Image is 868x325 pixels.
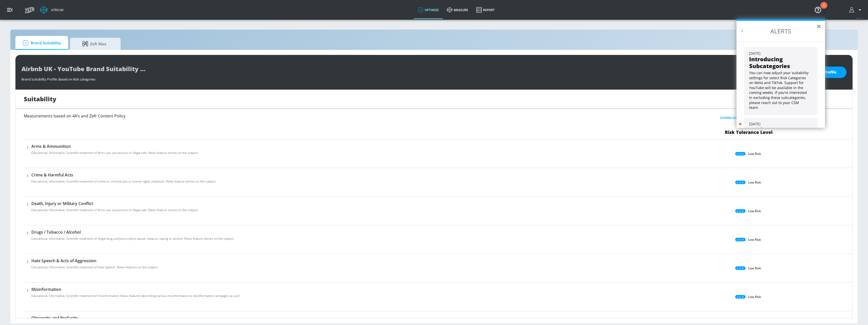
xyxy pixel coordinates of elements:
[740,28,745,33] button: Back to Resource Center Home
[719,114,779,122] button: Download Brand Suitability
[31,258,158,263] h6: Hate Speech & Acts of Aggression
[823,5,825,12] div: 1
[443,1,472,19] a: measure
[75,38,114,50] span: Zefr Max
[748,151,761,156] p: Low Risk
[748,208,761,214] p: Low Risk
[31,201,199,215] div: Death, Injury or Military ConflictEducational, Informative, Scientific treatment of Arms use, pos...
[748,237,761,242] p: Low Risk
[736,19,825,128] div: Resource Center
[748,180,761,185] p: Low Risk
[749,51,812,56] div: [DATE]
[31,287,241,292] h6: Misinformation
[49,8,63,12] div: Atrium
[748,266,761,271] p: Low Risk
[20,37,61,49] span: Brand Suitability
[31,172,216,187] div: Crime & Harmful ActsEducational, Informative, Scientific treatment of crime or criminal acts or h...
[31,151,199,155] p: Educational, Informative, Scientific treatment of Arms use, possession or illegal sale. News feat...
[749,126,796,140] strong: "Risky News" Youtube Setting
[31,179,216,184] p: Educational, Informative, Scientific treatment of crime or criminal acts or human rights violatio...
[31,201,199,206] h6: Death, Injury or Military Conflict
[31,294,241,298] p: Educational, Informative, Scientific treatment of misinformation. News features describing variou...
[748,294,761,299] p: Low Risk
[31,229,234,244] div: Drugs / Tobacco / AlcoholEducational, Informative, Scientific treatment of illegal drug use/presc...
[749,121,812,127] div: [DATE]
[811,3,825,17] button: Open Resource Center, 1 new notification
[749,70,809,110] p: You can now adjust your suitability settings for select Risk Categories on Meta and TikTok. Suppo...
[31,208,199,212] p: Educational, Informative, Scientific treatment of Arms use, possession or illegal sale. News feat...
[816,22,821,30] button: Close
[725,129,773,135] span: Risk Tolerance Level
[31,144,199,149] h6: Arms & Ammunition
[31,287,241,301] div: MisinformationEducational, Informative, Scientific treatment of misinformation. News features des...
[31,172,216,178] h6: Crime & Harmful Acts
[31,265,158,270] p: Educational, Informative, Scientific treatment of Hate Speech. News features on the subject.
[31,258,158,273] div: Hate Speech & Acts of AggressionEducational, Informative, Scientific treatment of Hate Speech. Ne...
[24,95,56,103] h1: Suitability
[856,17,863,19] span: v 4.32.0
[414,1,443,19] a: optimize
[24,114,576,118] h6: Measurements based on 4A’s and Zefr Content Policy
[31,229,234,235] h6: Drugs / Tobacco / Alcohol
[472,1,499,19] a: Report
[31,144,199,158] div: Arms & AmmunitionEducational, Informative, Scientific treatment of Arms use, possession or illega...
[749,55,790,69] strong: Introducing Subcategories
[736,21,825,42] h2: ALERTS
[31,315,170,321] h6: Obscenity and Profanity
[21,74,795,82] div: Brand Suitability Profile: Based on Risk categories
[31,236,234,241] p: Educational, Informative, Scientific treatment of illegal drug use/prescription abuse, tobacco, v...
[40,6,63,14] a: Atrium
